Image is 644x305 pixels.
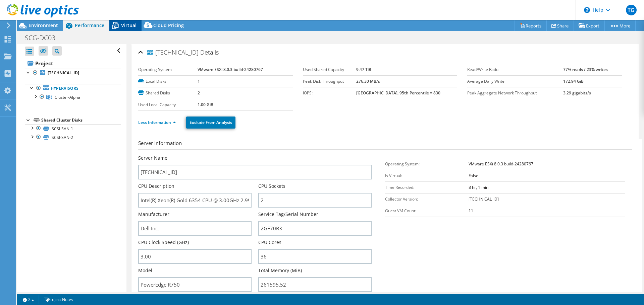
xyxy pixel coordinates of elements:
[356,90,440,96] b: [GEOGRAPHIC_DATA], 95th Percentile = 830
[469,196,499,202] b: [TECHNICAL_ID]
[258,211,318,218] label: Service Tag/Serial Number
[200,48,219,56] span: Details
[29,22,58,28] span: Environment
[469,184,488,190] b: 8 hr, 1 min
[138,267,152,274] label: Model
[198,67,263,72] b: VMware ESXi 8.0.3 build-24280767
[138,183,174,189] label: CPU Description
[55,94,80,100] span: Cluster-Alpha
[385,193,469,205] td: Collector Version:
[198,78,200,84] b: 1
[138,101,198,108] label: Used Local Capacity
[138,78,198,85] label: Local Disks
[198,102,213,107] b: 1.00 GiB
[385,158,469,170] td: Operating System:
[138,211,169,218] label: Manufacturer
[258,239,281,246] label: CPU Cores
[563,78,584,84] b: 172.94 GiB
[356,67,371,72] b: 9.47 TiB
[385,205,469,217] td: Guest VM Count:
[138,120,176,125] a: Less Information
[385,170,469,181] td: Is Virtual:
[138,66,198,73] label: Operating System
[258,267,302,274] label: Total Memory (MiB)
[469,161,533,167] b: VMware ESXi 8.0.3 build-24280767
[546,20,574,31] a: Share
[303,90,357,96] label: IOPS:
[25,93,121,101] a: Cluster-Alpha
[467,90,563,96] label: Peak Aggregate Network Throughput
[563,90,591,96] b: 3.29 gigabits/s
[121,22,137,28] span: Virtual
[138,139,632,150] h3: Server Information
[25,84,121,93] a: Hypervisors
[303,66,357,73] label: Used Shared Capacity
[153,22,184,28] span: Cloud Pricing
[604,20,636,31] a: More
[186,117,235,129] a: Exclude From Analysis
[41,116,121,124] div: Shared Cluster Disks
[138,90,198,96] label: Shared Disks
[574,20,605,31] a: Export
[258,183,285,189] label: CPU Sockets
[515,20,547,31] a: Reports
[138,239,189,246] label: CPU Clock Speed (GHz)
[18,295,39,304] a: 2
[467,66,563,73] label: Read/Write Ratio
[563,67,608,72] b: 77% reads / 23% writes
[75,22,104,28] span: Performance
[25,124,121,133] a: iSCSI-SAN-1
[25,133,121,142] a: iSCSI-SAN-2
[469,208,473,214] b: 11
[469,173,478,178] b: False
[356,78,380,84] b: 276.30 MB/s
[303,78,357,85] label: Peak Disk Throughput
[25,58,121,69] a: Project
[138,155,167,161] label: Server Name
[385,181,469,193] td: Time Recorded:
[147,49,199,56] span: [TECHNICAL_ID]
[48,70,79,76] b: [TECHNICAL_ID]
[22,34,66,42] h1: SCG-DC03
[626,5,637,15] span: TG
[39,295,78,304] a: Project Notes
[467,78,563,85] label: Average Daily Write
[584,7,590,13] svg: \n
[198,90,200,96] b: 2
[25,69,121,77] a: [TECHNICAL_ID]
